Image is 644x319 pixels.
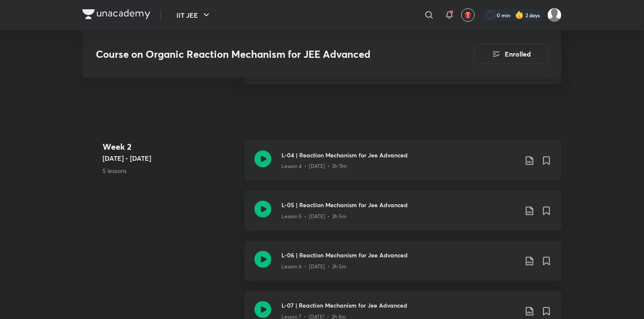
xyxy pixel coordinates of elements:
p: Lesson 5 • [DATE] • 2h 5m [281,213,346,221]
img: Company Logo [82,9,150,19]
h4: Week 2 [103,141,238,153]
img: streak [515,11,524,19]
h3: L-04 | Reaction Mechanism for Jee Advanced [281,151,518,159]
h3: L-05 | Reaction Mechanism for Jee Advanced [281,201,518,210]
button: avatar [461,8,475,22]
p: Lesson 4 • [DATE] • 2h 11m [281,163,347,170]
p: Lesson 6 • [DATE] • 2h 5m [281,263,346,271]
img: Tejas [547,8,562,22]
a: L-06 | Reaction Mechanism for Jee AdvancedLesson 6 • [DATE] • 2h 5m [244,241,562,291]
p: 5 lessons [103,167,238,176]
h3: Course on Organic Reaction Mechanism for JEE Advanced [96,48,426,60]
h3: L-07 | Reaction Mechanism for Jee Advanced [281,301,518,310]
a: L-05 | Reaction Mechanism for Jee AdvancedLesson 5 • [DATE] • 2h 5m [244,191,562,241]
button: IIT JEE [171,7,216,24]
button: Enrolled [474,44,548,64]
h5: [DATE] - [DATE] [103,153,238,163]
h3: L-06 | Reaction Mechanism for Jee Advanced [281,251,518,260]
img: avatar [464,11,472,19]
a: Company Logo [82,9,150,22]
a: L-04 | Reaction Mechanism for Jee AdvancedLesson 4 • [DATE] • 2h 11m [244,141,562,191]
